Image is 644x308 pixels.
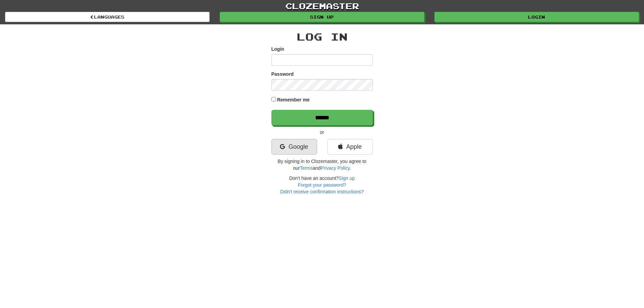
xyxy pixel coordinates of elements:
[271,31,373,42] h2: Log In
[277,96,310,103] label: Remember me
[271,71,294,77] label: Password
[271,139,317,155] a: Google
[339,175,355,181] a: Sign up
[280,189,364,194] a: Didn't receive confirmation instructions?
[327,139,373,155] a: Apple
[5,12,210,22] a: Languages
[320,165,350,171] a: Privacy Policy
[271,175,373,195] div: Don't have an account?
[271,129,373,136] p: or
[434,12,639,22] a: Login
[220,12,424,22] a: Sign up
[271,46,284,52] label: Login
[271,158,373,171] p: By signing in to Clozemaster, you agree to our and .
[298,182,346,188] a: Forgot your password?
[300,165,313,171] a: Terms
